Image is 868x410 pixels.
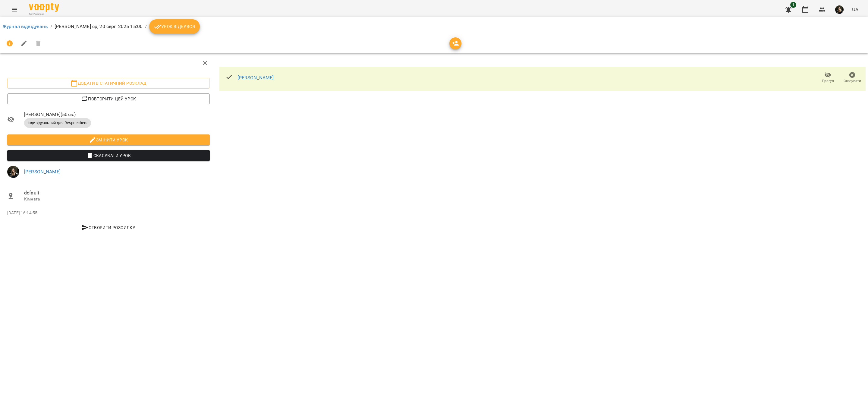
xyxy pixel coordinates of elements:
button: Змінити урок [7,134,210,145]
li: / [145,23,147,30]
p: [DATE] 16:14:55 [7,210,210,216]
img: 998b0c24f0354562ba81004244cf30dc.jpeg [835,5,844,14]
button: Повторити цей урок [7,93,210,104]
span: 1 [790,2,796,8]
span: Прогул [822,78,834,84]
span: Змінити урок [12,136,205,143]
span: [PERSON_NAME] ( 50 хв. ) [24,111,210,118]
span: індивідуальний для Respeechers [24,120,91,126]
span: Створити розсилку [10,224,207,231]
button: Урок відбувся [149,19,200,34]
img: 998b0c24f0354562ba81004244cf30dc.jpeg [7,166,19,178]
span: Скасувати [844,78,861,84]
span: UA [852,6,858,13]
nav: breadcrumb [2,19,866,34]
span: Урок відбувся [154,23,195,30]
p: [PERSON_NAME] ср, 20 серп 2025 15:00 [55,23,143,30]
span: Скасувати Урок [12,152,205,159]
button: Скасувати Урок [7,150,210,161]
span: Додати в статичний розклад [12,80,205,87]
a: [PERSON_NAME] [237,75,274,80]
button: Скасувати [840,69,864,86]
p: Кімната [24,196,210,202]
button: Menu [7,2,22,17]
a: Журнал відвідувань [2,24,48,29]
li: / [50,23,52,30]
button: Додати в статичний розклад [7,78,210,89]
span: default [24,189,210,197]
span: For Business [29,12,59,16]
button: Створити розсилку [7,222,210,233]
img: Voopty Logo [29,3,59,12]
a: [PERSON_NAME] [24,169,61,175]
button: UA [850,4,861,15]
span: Повторити цей урок [12,95,205,102]
button: Прогул [816,69,840,86]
